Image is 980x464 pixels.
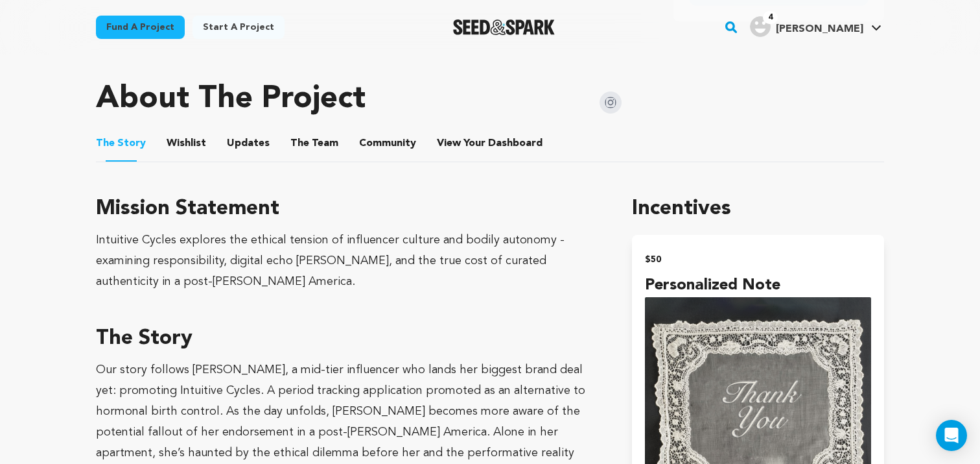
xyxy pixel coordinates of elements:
[96,230,601,292] div: Intuitive Cycles explores the ethical tension of influencer culture and bodily autonomy - examini...
[96,136,115,151] span: The
[750,16,863,37] div: Mickey G.'s Profile
[96,84,366,115] h1: About The Project
[192,16,285,39] a: Start a project
[645,274,871,297] h4: Personalized Note
[776,24,863,34] span: [PERSON_NAME]
[96,193,601,225] h3: Mission Statement
[453,19,555,35] img: Seed&Spark Logo Dark Mode
[437,136,545,151] span: Your
[437,136,545,151] a: ViewYourDashboard
[747,14,884,41] span: Mickey G.'s Profile
[488,136,542,151] span: Dashboard
[763,11,778,24] span: 4
[936,420,967,451] div: Open Intercom Messenger
[96,323,601,354] h3: The Story
[600,92,622,114] img: Seed&Spark Instagram Icon
[167,136,206,151] span: Wishlist
[632,193,884,225] h1: Incentives
[747,14,884,37] a: Mickey G.'s Profile
[645,250,871,269] h2: $50
[290,136,309,151] span: The
[290,136,338,151] span: Team
[453,19,555,35] a: Seed&Spark Homepage
[750,16,771,37] img: user.png
[227,136,270,151] span: Updates
[96,16,185,39] a: Fund a project
[96,136,146,151] span: Story
[359,136,416,151] span: Community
